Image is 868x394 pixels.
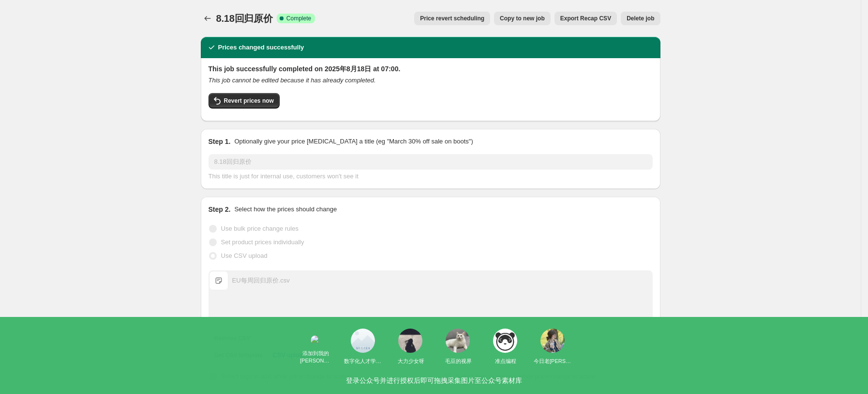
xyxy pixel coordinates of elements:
span: Complete [286,15,311,22]
span: Use CSV upload [221,252,268,259]
p: Select how the prices should change [234,205,337,214]
div: EU每周回归原价.csv [232,276,290,285]
span: Price revert scheduling [420,15,484,22]
span: Revert prices now [224,97,274,105]
h2: Step 1. [209,137,231,146]
h2: This job successfully completed on 2025年8月18日 at 07:00. [209,64,653,74]
p: Optionally give your price [MEDICAL_DATA] a title (eg "March 30% off sale on boots") [234,137,473,146]
h2: Step 2. [209,205,231,214]
h2: Prices changed successfully [218,43,304,52]
button: Delete job [621,12,660,25]
span: Copy to new job [500,15,545,22]
span: 8.18回归原价 [216,13,273,24]
span: Set product prices individually [221,238,304,246]
span: This title is just for internal use, customers won't see it [209,173,359,180]
span: Use bulk price change rules [221,225,299,232]
input: 30% off holiday sale [209,154,653,170]
button: Price revert scheduling [414,12,490,25]
span: Delete job [627,15,654,22]
button: Copy to new job [494,12,551,25]
button: Price change jobs [201,12,214,25]
i: This job cannot be edited because it has already completed. [209,77,376,84]
span: Export Recap CSV [560,15,611,22]
button: Revert prices now [209,93,280,109]
button: Export Recap CSV [554,12,617,25]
